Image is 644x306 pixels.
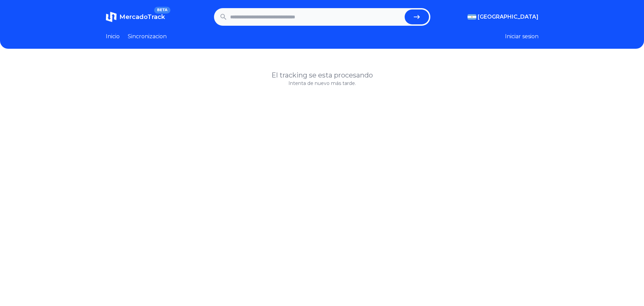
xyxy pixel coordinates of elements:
img: Argentina [468,14,476,20]
a: Sincronizacion [128,32,167,41]
p: Intenta de nuevo más tarde. [106,80,539,87]
img: MercadoTrack [106,12,117,22]
span: [GEOGRAPHIC_DATA] [478,13,539,21]
a: Inicio [106,32,120,41]
button: Iniciar sesion [505,32,539,41]
span: BETA [154,7,170,14]
button: [GEOGRAPHIC_DATA] [468,13,539,21]
span: MercadoTrack [119,13,165,21]
h1: El tracking se esta procesando [106,70,539,80]
a: MercadoTrackBETA [106,12,165,22]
